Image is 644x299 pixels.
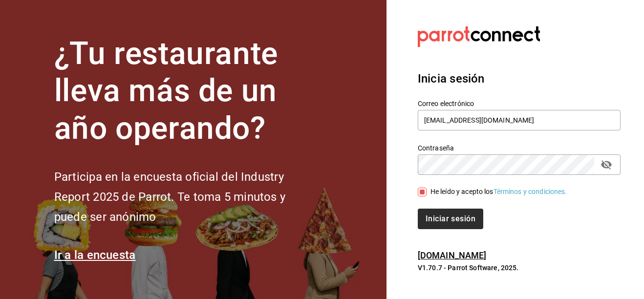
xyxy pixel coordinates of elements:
[54,35,318,148] h1: ¿Tu restaurante lleva más de un año operando?
[430,187,567,197] div: He leído y acepto los
[494,188,567,195] a: Términos y condiciones.
[418,209,483,229] button: Iniciar sesión
[418,100,621,107] label: Correo electrónico
[54,248,136,262] a: Ir a la encuesta
[418,110,621,130] input: Ingresa tu correo electrónico
[418,70,621,87] h3: Inicia sesión
[418,144,621,151] label: Contraseña
[418,263,621,273] p: V1.70.7 - Parrot Software, 2025.
[598,156,615,173] button: passwordField
[54,167,318,227] h2: Participa en la encuesta oficial del Industry Report 2025 de Parrot. Te toma 5 minutos y puede se...
[418,250,487,260] a: [DOMAIN_NAME]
